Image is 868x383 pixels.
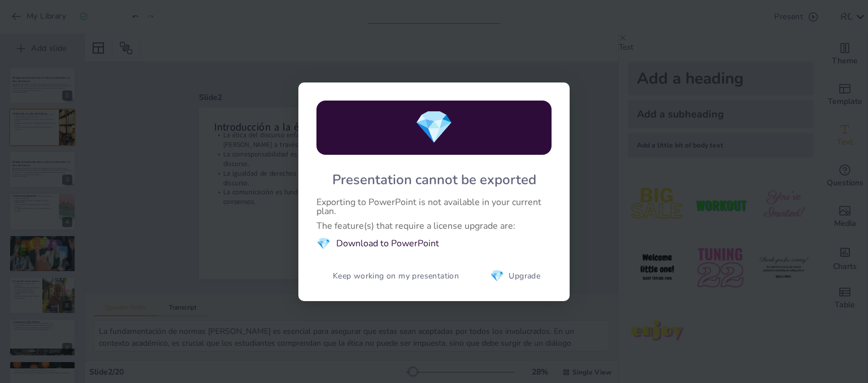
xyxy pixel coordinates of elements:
span: diamond [490,271,504,282]
span: diamond [414,106,454,149]
li: Download to PowerPoint [316,236,552,251]
button: Keep working on my presentation [316,265,475,288]
span: diamond [316,236,331,251]
div: The feature(s) that require a license upgrade are: [316,221,552,230]
div: Presentation cannot be exported [332,171,536,189]
div: Exporting to PowerPoint is not available in your current plan. [316,198,552,216]
button: diamondUpgrade [481,265,552,288]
